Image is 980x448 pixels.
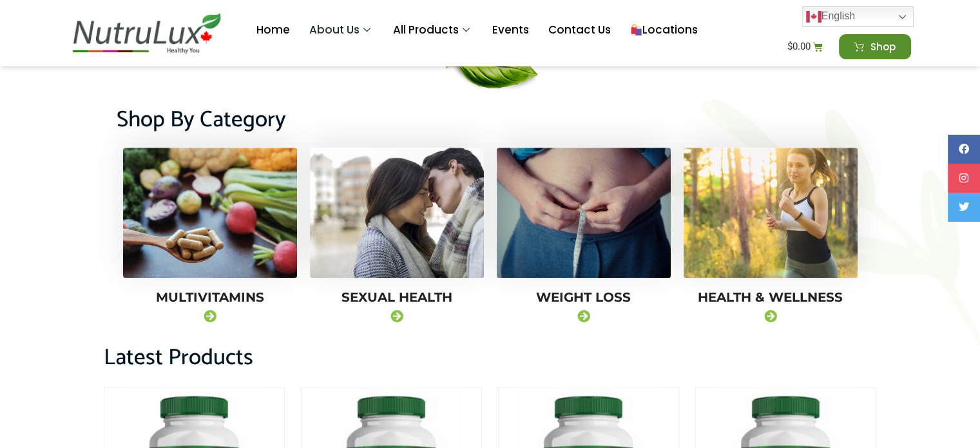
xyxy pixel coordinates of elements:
bdi: 0.00 [787,41,811,52]
h2: Latest Products [104,347,877,369]
a: Home [247,5,300,56]
h2: Shop By Category [117,109,864,131]
a: Locations [620,5,707,56]
img: g55812caedeb761e36a64379e7dcc7ebe1e986a7303ca84aedc94679798abcfcb395c5669230ef48c5210101a27b1ff4c... [310,148,484,278]
a: $0.00 [772,34,839,59]
img: slimming-scales-health-2728331 [497,148,671,278]
a: Events [483,5,539,56]
a: All Products [383,5,483,56]
a: Shop [839,34,911,59]
span: $ [787,41,793,52]
a: Weight Loss [536,289,631,305]
span: Shop [870,42,896,52]
a: Multivitamins [156,289,264,305]
img: en [806,9,821,24]
a: Contact Us [539,5,620,56]
img: veggies_with_supplements [123,148,297,278]
a: Sexual Health [341,289,452,305]
a: Health & Wellness [698,289,843,305]
img: runner [684,148,858,278]
a: About Us [300,5,383,56]
a: English [802,6,914,27]
img: 🛍️ [631,24,642,35]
